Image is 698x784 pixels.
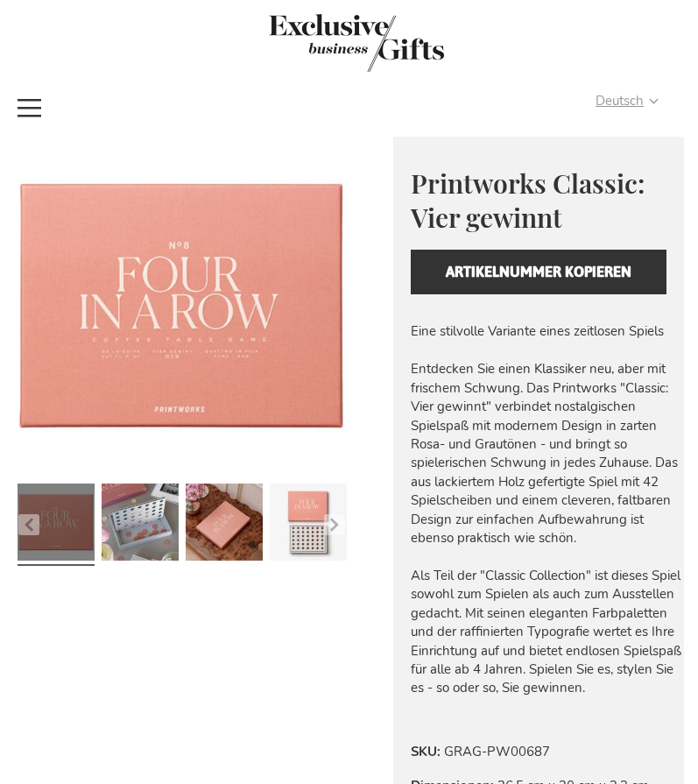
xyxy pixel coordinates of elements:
a: Printworks Classic: Four In A Row [18,477,95,573]
a: Printworks Classic: Four In A Row [186,477,263,573]
span: Deutsch [596,91,644,111]
a: Printworks Classic: Four In A Row [270,477,347,573]
p: Eine stilvolle Variante eines zeitlosen Spiels Entdecken Sie einen Klassiker neu, aber mit frisch... [411,322,685,697]
div: Deutsch [596,91,670,111]
span: Printworks Classic: Vier gewinnt [411,166,645,235]
img: Printworks Classic: Four In A Row [14,137,349,472]
a: Printworks Classic: Four In A Row [102,477,179,573]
